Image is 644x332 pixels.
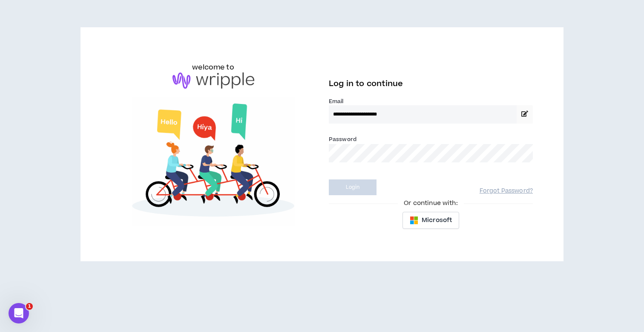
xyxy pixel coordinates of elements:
[329,136,356,143] label: Password
[422,216,452,225] span: Microsoft
[402,212,459,229] button: Microsoft
[26,303,33,310] span: 1
[9,303,29,323] iframe: Intercom live chat
[192,62,234,72] h6: welcome to
[329,78,403,89] span: Log in to continue
[329,98,533,105] label: Email
[111,97,315,226] img: Welcome to Wripple
[480,187,533,195] a: Forgot Password?
[329,179,377,195] button: Login
[398,199,463,208] span: Or continue with:
[172,72,254,89] img: logo-brand.png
